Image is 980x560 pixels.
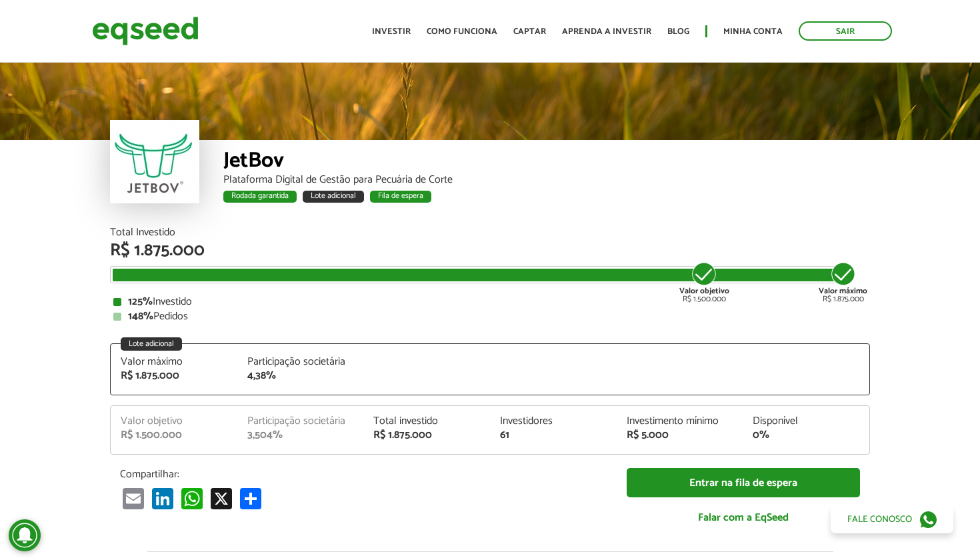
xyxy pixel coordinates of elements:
[237,487,264,509] a: Compartilhar
[223,175,870,185] div: Plataforma Digital de Gestão para Pecuária de Corte
[723,27,783,36] a: Minha conta
[799,21,892,41] a: Sair
[120,468,607,481] p: Compartilhar:
[627,504,860,531] a: Falar com a EqSeed
[92,13,199,49] img: EqSeed
[373,416,480,427] div: Total investido
[303,191,364,203] div: Lote adicional
[831,505,953,533] a: Fale conosco
[128,293,153,311] strong: 125%
[121,416,227,427] div: Valor objetivo
[627,468,860,498] a: Entrar na fila de espera
[247,416,354,427] div: Participação societária
[500,416,607,427] div: Investidores
[627,416,733,427] div: Investimento mínimo
[223,150,870,175] div: JetBov
[113,311,867,322] div: Pedidos
[128,307,153,325] strong: 148%
[753,430,859,441] div: 0%
[121,357,227,367] div: Valor máximo
[110,227,870,238] div: Total Investido
[120,487,147,509] a: Email
[562,27,651,36] a: Aprenda a investir
[627,430,733,441] div: R$ 5.000
[819,285,867,297] strong: Valor máximo
[500,430,607,441] div: 61
[427,27,497,36] a: Como funciona
[370,191,431,203] div: Fila de espera
[247,430,354,441] div: 3,504%
[110,242,870,259] div: R$ 1.875.000
[667,27,689,36] a: Blog
[373,430,480,441] div: R$ 1.875.000
[223,191,297,203] div: Rodada garantida
[679,285,729,297] strong: Valor objetivo
[179,487,205,509] a: WhatsApp
[247,371,354,381] div: 4,38%
[208,487,235,509] a: X
[753,416,859,427] div: Disponível
[372,27,411,36] a: Investir
[121,371,227,381] div: R$ 1.875.000
[819,261,867,303] div: R$ 1.875.000
[679,261,729,303] div: R$ 1.500.000
[149,487,176,509] a: LinkedIn
[121,337,182,351] div: Lote adicional
[121,430,227,441] div: R$ 1.500.000
[113,297,867,307] div: Investido
[513,27,546,36] a: Captar
[247,357,354,367] div: Participação societária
